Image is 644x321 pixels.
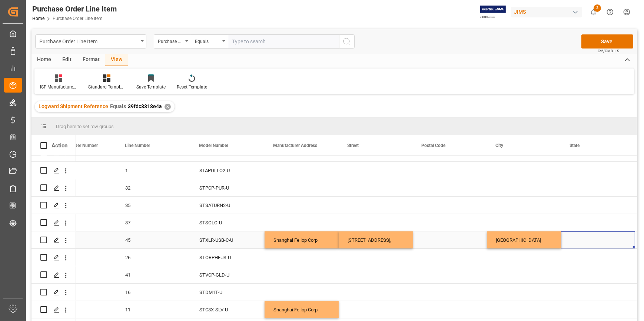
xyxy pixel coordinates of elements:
div: 864915 [42,231,116,248]
div: 26 [116,249,190,266]
div: View [105,54,128,66]
span: Equals [110,103,126,109]
div: Press SPACE to select this row. [31,214,76,231]
input: Type to search [228,34,339,49]
div: Press SPACE to select this row. [31,179,76,197]
div: STVCP-GLD-U [190,266,265,283]
div: 864915 [42,162,116,179]
div: ✕ [165,104,171,110]
div: 41 [116,266,190,283]
div: 37 [116,214,190,231]
div: STPCP-PUR-U [190,179,265,196]
div: 16 [116,284,190,301]
span: Manufacturer Address [273,143,317,148]
div: Shanghai Feilop Corp [265,301,339,318]
div: [GEOGRAPHIC_DATA] [487,231,561,248]
span: Street [347,143,359,148]
div: [STREET_ADDRESS], [339,231,413,248]
div: 864915 [42,214,116,231]
div: 864915 [42,266,116,283]
div: 32 [116,179,190,196]
div: ISF Manufacturer Info. [40,84,77,90]
div: Press SPACE to select this row. [31,284,76,301]
div: Press SPACE to select this row. [31,231,76,249]
div: Purchase Order Line Item [39,36,138,46]
div: Standard Templates [88,84,125,90]
span: Logward Shipment Reference [39,103,108,109]
div: STXLR-USB-C-U [190,231,265,248]
div: 864915 [42,249,116,266]
button: show 2 new notifications [585,4,602,20]
div: Press SPACE to select this row. [31,266,76,284]
div: Press SPACE to select this row. [31,249,76,266]
div: 35 [116,197,190,214]
div: Edit [57,54,77,66]
span: Ctrl/CMD + S [598,48,619,54]
div: Press SPACE to select this row. [31,197,76,214]
a: Home [32,16,44,21]
button: Help Center [602,4,618,20]
div: Purchase Order Number [158,36,183,45]
div: STSATURN2-U [190,197,265,214]
div: 11 [116,301,190,318]
button: JIMS [511,5,585,19]
div: Shanghai Feilop Corp [265,231,339,248]
div: Press SPACE to select this row. [31,162,76,179]
span: Postal Code [421,143,445,148]
div: 864915 [42,301,116,318]
div: 864915 [42,284,116,301]
div: JIMS [511,7,582,17]
span: 2 [594,4,601,12]
div: Purchase Order Line Item [32,3,117,14]
div: 45 [116,231,190,248]
button: Save [581,34,633,49]
div: STDM1T-U [190,284,265,301]
div: Press SPACE to select this row. [31,301,76,318]
div: STSOLO-U [190,214,265,231]
div: Save Template [136,84,166,90]
button: open menu [191,34,228,49]
div: Equals [195,36,220,45]
span: Drag here to set row groups [56,124,114,129]
div: 864915 [42,179,116,196]
span: City [495,143,503,148]
div: STORPHEUS-U [190,249,265,266]
div: Format [77,54,105,66]
img: Exertis%20JAM%20-%20Email%20Logo.jpg_1722504956.jpg [480,6,506,19]
div: Action [52,142,67,149]
div: Home [31,54,57,66]
span: 39fdc8318e4a [128,103,162,109]
span: Model Number [199,143,228,148]
div: STC3X-SLV-U [190,301,265,318]
span: Line Number [125,143,150,148]
span: State [570,143,580,148]
button: search button [339,34,355,49]
div: STAPOLLO2-U [190,162,265,179]
div: 1 [116,162,190,179]
div: 864915 [42,197,116,214]
button: open menu [35,34,146,49]
div: Reset Template [177,84,207,90]
button: open menu [154,34,191,49]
